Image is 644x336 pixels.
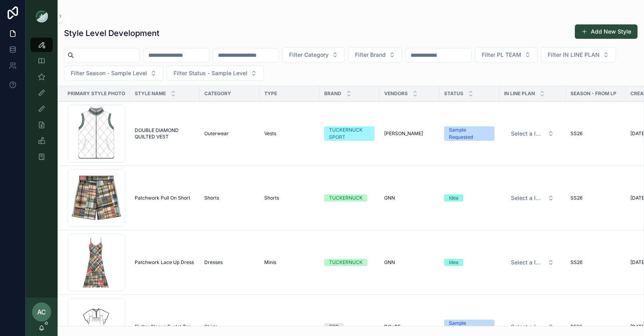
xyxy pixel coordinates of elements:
[444,90,463,97] span: Status
[135,195,190,201] span: Patchwork Pull On Short
[204,130,229,137] span: Outerwear
[475,47,538,62] button: Select Button
[204,195,219,201] span: Shorts
[173,69,247,77] span: Filter Status - Sample Level
[449,126,490,141] div: Sample Requested
[444,259,494,266] a: Idea
[135,259,195,266] a: Patchwork Lace Up Dress
[289,51,329,59] span: Filter Category
[264,130,315,137] a: Vests
[449,259,459,266] div: Idea
[511,323,544,331] span: Select a IN LINE PLAN
[504,320,560,334] button: Select Button
[570,259,621,266] a: SS26
[570,195,582,201] span: SS26
[511,130,544,138] span: Select a IN LINE PLAN
[264,324,315,330] a: --
[570,90,616,97] span: Season - From LP
[204,259,223,266] span: Dresses
[324,90,341,97] span: Brand
[35,10,48,22] img: App logo
[71,69,147,77] span: Filter Season - Sample Level
[482,51,521,59] span: Filter PL TEAM
[570,324,582,330] span: PF26
[504,191,560,205] button: Select Button
[264,195,279,201] span: Shorts
[541,47,616,62] button: Select Button
[548,51,600,59] span: Filter IN LINE PLAN
[329,194,363,202] div: TUCKERNUCK
[135,90,166,97] span: Style Name
[384,130,435,137] a: [PERSON_NAME]
[329,259,363,266] div: TUCKERNUCK
[384,259,435,266] a: GNN
[324,194,375,202] a: TUCKERNUCK
[511,258,544,266] span: Select a IN LINE PLAN
[329,126,370,141] div: TUCKERNUCK SPORT
[384,195,395,201] span: GNN
[384,324,435,330] a: DO+BE
[570,130,621,137] a: SS26
[68,90,125,97] span: Primary Style Photo
[504,319,561,334] a: Select Button
[204,324,255,330] a: Shirts
[264,324,269,330] span: --
[504,126,560,141] button: Select Button
[575,24,638,39] button: Add New Style
[204,195,255,201] a: Shorts
[570,195,621,201] a: SS26
[135,324,191,330] span: Flutter Sleeve Eyelet Top
[204,324,217,330] span: Shirts
[135,259,194,266] span: Patchwork Lace Up Dress
[384,195,435,201] a: GNN
[449,194,459,202] div: Idea
[355,51,386,59] span: Filter Brand
[64,28,160,39] h1: Style Level Development
[329,323,339,330] div: TBD
[264,259,276,266] span: Minis
[26,32,58,174] div: scrollable content
[570,130,582,137] span: SS26
[204,90,231,97] span: Category
[204,259,255,266] a: Dresses
[37,307,46,317] span: AC
[504,90,535,97] span: IN LINE PLAN
[135,195,195,201] a: Patchwork Pull On Short
[167,66,264,81] button: Select Button
[570,259,582,266] span: SS26
[135,324,195,330] a: Flutter Sleeve Eyelet Top
[511,194,544,202] span: Select a IN LINE PLAN
[504,255,560,270] button: Select Button
[444,194,494,202] a: Idea
[324,126,375,141] a: TUCKERNUCK SPORT
[64,66,163,81] button: Select Button
[384,130,423,137] span: [PERSON_NAME]
[135,127,195,140] a: DOUBLE DIAMOND QUILTED VEST
[324,323,375,330] a: TBD
[264,195,315,201] a: Shorts
[282,47,345,62] button: Select Button
[384,90,408,97] span: Vendors
[264,130,276,137] span: Vests
[504,190,561,206] a: Select Button
[264,259,315,266] a: Minis
[444,320,494,334] a: Sample Requested
[204,130,255,137] a: Outerwear
[384,259,395,266] span: GNN
[324,259,375,266] a: TUCKERNUCK
[348,47,402,62] button: Select Button
[449,320,490,334] div: Sample Requested
[444,126,494,141] a: Sample Requested
[570,324,621,330] a: PF26
[264,90,277,97] span: Type
[384,324,401,330] span: DO+BE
